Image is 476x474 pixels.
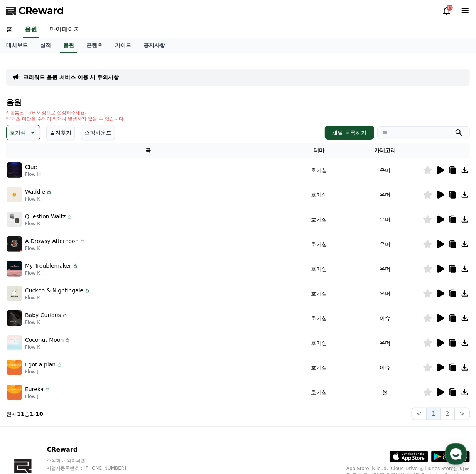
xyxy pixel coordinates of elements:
p: Flow K [25,344,71,350]
button: 채널 등록하기 [325,126,374,140]
td: 호기심 [290,207,348,232]
a: 음원 [23,22,39,38]
a: 콘텐츠 [80,38,109,53]
p: * 35초 미만은 수익이 적거나 발생하지 않을 수 있습니다. [6,116,125,122]
td: 호기심 [290,158,348,182]
td: 호기심 [290,182,348,207]
a: 설정 [100,245,148,264]
p: Eureka [25,385,44,393]
span: CReward [19,5,64,17]
img: music [7,385,22,400]
td: 썰 [348,380,423,405]
a: 홈 [2,245,51,264]
p: 호기심 [10,127,26,138]
button: 1 [427,408,441,420]
a: 크리워드 음원 서비스 이용 시 유의사항 [23,73,119,81]
p: Flow J [25,393,51,400]
h4: 음원 [6,98,470,106]
td: 유머 [348,158,423,182]
p: Clue [25,163,37,171]
p: Flow K [25,196,52,202]
a: 가이드 [109,38,137,53]
p: * 볼륨은 15% 이상으로 설정해주세요. [6,110,125,116]
td: 호기심 [290,306,348,331]
p: Flow K [25,221,73,227]
button: 즐겨찾기 [46,125,75,140]
a: 대화 [51,245,100,264]
td: 유머 [348,182,423,207]
a: 음원 [60,38,77,53]
td: 호기심 [290,355,348,380]
p: Coconut Moon [25,336,64,344]
p: Flow H [25,171,41,177]
a: 11 [442,6,451,15]
th: 곡 [6,143,290,158]
button: 쇼핑사운드 [81,125,115,140]
img: music [7,187,22,202]
img: music [7,236,22,252]
div: 11 [447,5,453,11]
span: 설정 [119,256,128,262]
p: CReward [47,445,141,454]
p: Waddle [25,188,45,196]
p: Flow J [25,369,62,375]
strong: 1 [30,411,34,417]
p: Flow K [25,245,86,251]
button: < [412,408,427,420]
p: Flow K [25,319,68,326]
p: A Drowsy Afternoon [25,237,79,245]
th: 테마 [290,143,348,158]
p: Cuckoo & Nightingale [25,287,83,295]
span: 대화 [71,256,80,263]
span: 홈 [24,256,29,262]
td: 유머 [348,256,423,281]
td: 호기심 [290,232,348,256]
p: Flow K [25,295,90,301]
a: CReward [6,5,64,17]
button: > [455,408,470,420]
td: 유머 [348,331,423,355]
td: 호기심 [290,331,348,355]
td: 호기심 [290,380,348,405]
button: 2 [441,408,454,420]
th: 카테고리 [348,143,423,158]
p: Question Waltz [25,213,66,221]
td: 이슈 [348,355,423,380]
p: Flow K [25,270,78,276]
p: My Troublemaker [25,262,71,270]
td: 호기심 [290,256,348,281]
p: 사업자등록번호 : [PHONE_NUMBER] [47,465,141,471]
img: music [7,360,22,375]
p: Baby Curious [25,311,61,319]
a: 마이페이지 [43,22,86,38]
img: music [7,261,22,277]
img: music [7,286,22,301]
strong: 10 [35,411,43,417]
strong: 11 [17,411,24,417]
a: 공지사항 [137,38,171,53]
p: 주식회사 와이피랩 [47,457,141,464]
img: music [7,335,22,351]
img: music [7,212,22,227]
td: 호기심 [290,281,348,306]
p: I got a plan [25,361,56,369]
td: 유머 [348,207,423,232]
td: 이슈 [348,306,423,331]
td: 유머 [348,232,423,256]
td: 유머 [348,281,423,306]
button: 호기심 [6,125,40,140]
a: 실적 [34,38,57,53]
p: 전체 중 - [6,410,43,418]
img: music [7,310,22,326]
img: music [7,162,22,178]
